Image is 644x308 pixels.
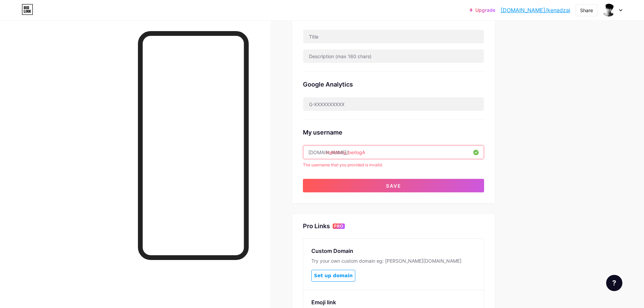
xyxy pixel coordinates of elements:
[303,49,484,63] input: Description (max 160 chars)
[303,145,484,159] input: username
[303,162,484,168] div: The username that you provided is invalid.
[602,4,615,17] img: kenadzai
[311,270,355,282] button: Set up domain
[580,7,593,14] div: Share
[311,298,476,306] div: Emoji link
[303,80,484,89] div: Google Analytics
[314,273,353,279] span: Set up domain
[311,247,476,255] div: Custom Domain
[303,222,330,230] div: Pro Links
[334,223,343,229] span: PRO
[470,7,495,13] a: Upgrade
[303,179,484,192] button: Save
[501,6,570,14] a: [DOMAIN_NAME]/kenadzai
[311,258,476,264] div: Try your own custom domain eg: [PERSON_NAME][DOMAIN_NAME]
[303,30,484,43] input: Title
[386,183,401,189] span: Save
[308,149,348,156] div: [DOMAIN_NAME]/
[303,97,484,111] input: G-XXXXXXXXXX
[303,128,484,137] div: My username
